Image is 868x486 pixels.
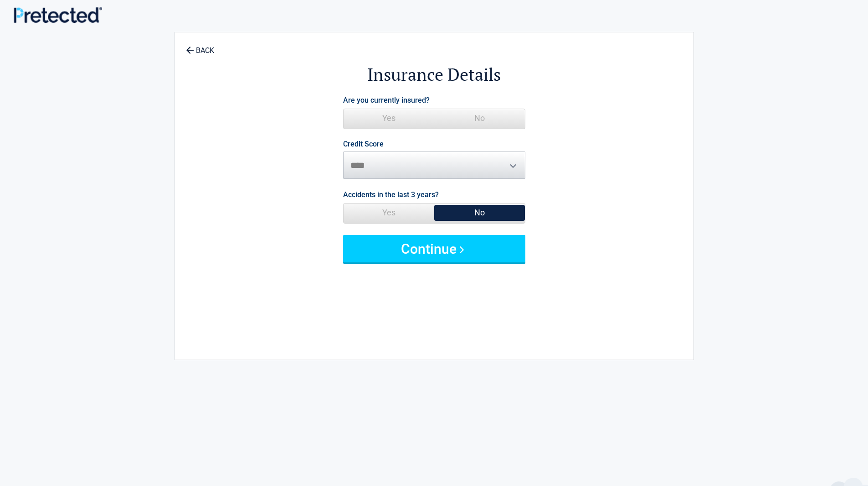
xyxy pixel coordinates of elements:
span: Yes [344,109,434,127]
span: Yes [344,204,434,222]
span: No [434,204,525,222]
label: Credit Score [343,141,384,148]
h2: Insurance Details [225,63,643,86]
img: Main Logo [14,7,102,23]
span: No [434,109,525,127]
label: Accidents in the last 3 years? [343,188,439,201]
label: Are you currently insured? [343,94,430,106]
a: BACK [184,38,216,54]
button: Continue [343,235,525,262]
